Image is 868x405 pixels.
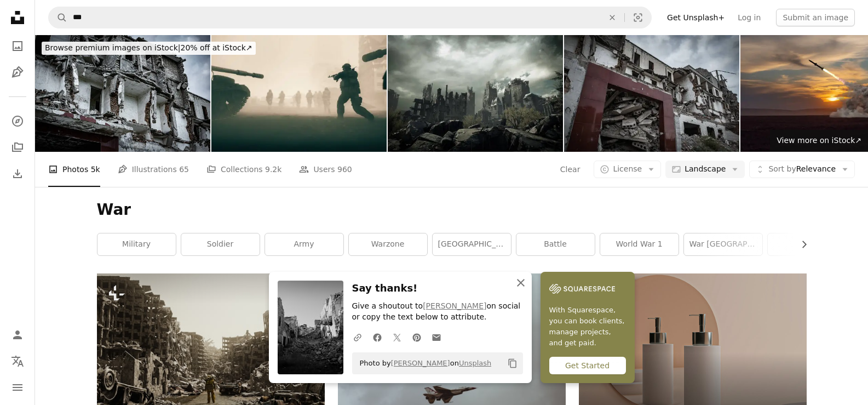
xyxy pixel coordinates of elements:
[7,136,28,158] a: Collections
[42,42,256,55] div: 20% off at iStock ↗
[388,35,563,152] img: Post Apocalyptic Urban Landscape
[423,301,486,310] a: [PERSON_NAME]
[625,7,651,28] button: Visual search
[731,9,767,26] a: Log in
[660,9,731,26] a: Get Unsplash+
[349,233,427,255] a: warzone
[7,7,28,31] a: Home — Unsplash
[749,161,855,178] button: Sort byRelevance
[549,305,626,349] span: With Squarespace, you can book clients, manage projects, and get paid.
[560,161,581,178] button: Clear
[265,233,343,255] a: army
[352,281,523,296] h3: Say thanks!
[35,35,262,61] a: Browse premium images on iStock|20% off at iStock↗
[352,301,523,323] p: Give a shoutout to on social or copy the text below to attribute.
[768,164,796,173] span: Sort by
[503,354,522,373] button: Copy to clipboard
[7,35,28,57] a: Photos
[549,357,626,374] div: Get Started
[337,163,352,175] span: 960
[777,136,861,145] span: View more on iStock ↗
[97,344,325,354] a: a man standing in the middle of a destroyed city
[427,326,446,348] a: Share over email
[7,163,28,185] a: Download History
[770,130,868,152] a: View more on iStock↗
[7,350,28,372] button: Language
[600,233,679,255] a: world war 1
[7,110,28,132] a: Explore
[35,35,210,152] img: Dilapidated Ruins Home Building
[516,233,595,255] a: battle
[206,152,281,187] a: Collections 9.2k
[97,233,176,255] a: military
[768,233,846,255] a: peace
[367,326,387,348] a: Share on Facebook
[407,326,427,348] a: Share on Pinterest
[45,43,180,52] span: Browse premium images on iStock |
[97,200,807,220] h1: War
[433,233,511,255] a: [GEOGRAPHIC_DATA]
[794,233,807,255] button: scroll list to the right
[265,163,281,175] span: 9.2k
[7,61,28,83] a: Illustrations
[211,35,387,152] img: Army Battle Scene Soldiers And Operation War Scene Image
[685,164,726,175] span: Landscape
[684,233,762,255] a: war [GEOGRAPHIC_DATA]
[354,355,492,372] span: Photo by on
[564,35,739,152] img: Ruins Building
[49,7,67,28] button: Search Unsplash
[768,164,836,175] span: Relevance
[387,326,407,348] a: Share on Twitter
[48,7,652,28] form: Find visuals sitewide
[391,359,450,367] a: [PERSON_NAME]
[118,152,189,187] a: Illustrations 65
[549,281,615,297] img: file-1747939142011-51e5cc87e3c9
[459,359,491,367] a: Unsplash
[299,152,352,187] a: Users 960
[7,377,28,398] button: Menu
[776,9,855,26] button: Submit an image
[613,164,642,173] span: License
[594,161,661,178] button: License
[541,272,635,383] a: With Squarespace, you can book clients, manage projects, and get paid.Get Started
[600,7,624,28] button: Clear
[181,233,260,255] a: soldier
[665,161,745,178] button: Landscape
[7,324,28,346] a: Log in / Sign up
[179,163,189,175] span: 65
